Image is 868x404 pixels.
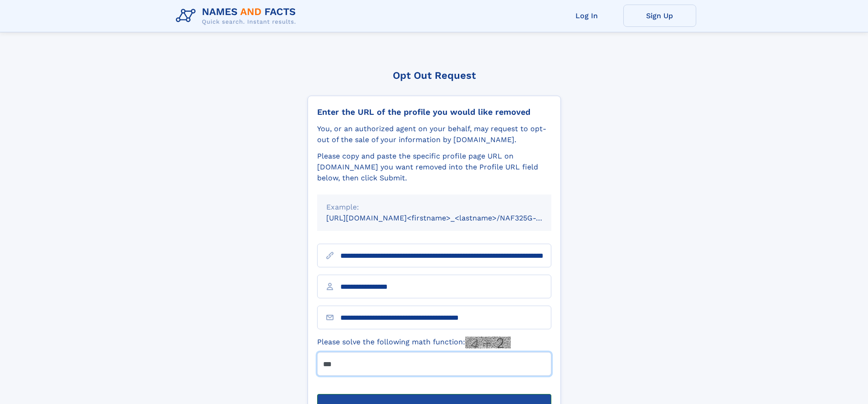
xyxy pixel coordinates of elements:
[326,214,569,222] small: [URL][DOMAIN_NAME]<firstname>_<lastname>/NAF325G-xxxxxxxx
[550,5,623,27] a: Log In
[172,4,303,28] img: Logo Names and Facts
[326,202,542,213] div: Example:
[308,70,561,81] div: Opt Out Request
[317,123,551,145] div: You, or an authorized agent on your behalf, may request to opt-out of the sale of your informatio...
[623,5,696,27] a: Sign Up
[317,107,551,117] div: Enter the URL of the profile you would like removed
[317,151,551,184] div: Please copy and paste the specific profile page URL on [DOMAIN_NAME] you want removed into the Pr...
[317,337,511,348] label: Please solve the following math function:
